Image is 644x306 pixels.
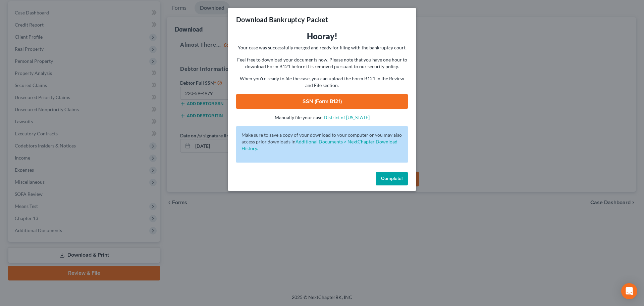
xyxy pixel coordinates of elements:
span: Complete! [381,176,402,181]
a: Additional Documents > NextChapter Download History. [241,139,397,151]
p: Feel free to download your documents now. Please note that you have one hour to download Form B12... [236,56,408,70]
p: When you're ready to file the case, you can upload the Form B121 in the Review and File section. [236,75,408,89]
p: Your case was successfully merged and ready for filing with the bankruptcy court. [236,44,408,51]
div: Open Intercom Messenger [621,283,637,299]
a: SSN (Form B121) [236,94,408,109]
p: Make sure to save a copy of your download to your computer or you may also access prior downloads in [241,132,402,152]
h3: Download Bankruptcy Packet [236,15,328,24]
button: Complete! [376,172,408,185]
h3: Hooray! [236,31,408,42]
a: District of [US_STATE] [324,115,370,120]
p: Manually file your case: [236,114,408,121]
